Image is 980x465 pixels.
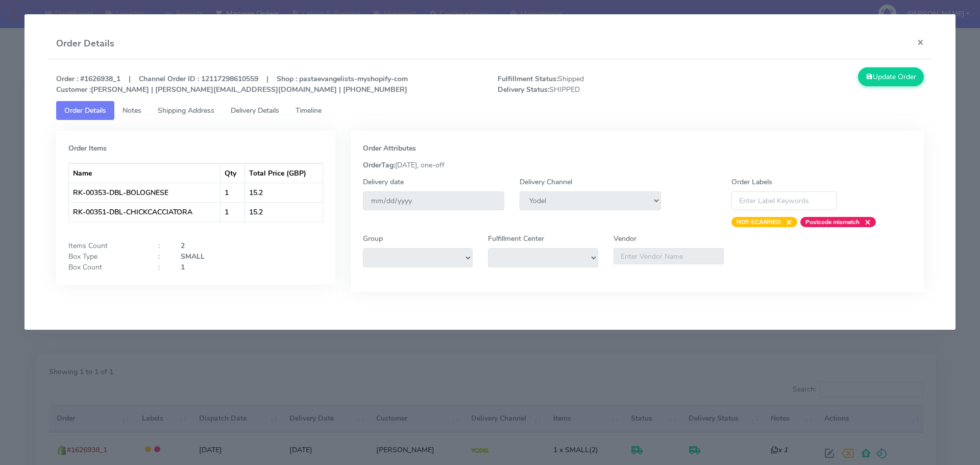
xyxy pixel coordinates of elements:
strong: SMALL [181,252,205,261]
td: 15.2 [245,183,323,202]
th: Name [69,163,221,183]
td: 1 [220,183,244,202]
div: : [151,240,173,251]
span: × [860,217,871,227]
label: Delivery date [363,177,404,187]
strong: Fulfillment Status: [498,74,558,84]
span: × [781,217,792,227]
td: RK-00353-DBL-BOLOGNESE [69,183,221,202]
button: Close [909,29,932,56]
strong: OrderTag: [363,160,395,170]
strong: Postcode mismatch [805,218,860,226]
div: : [151,251,173,262]
td: RK-00351-DBL-CHICKCACCIATORA [69,202,221,222]
label: Order Labels [731,177,772,187]
div: Items Count [61,240,151,251]
th: Qty [220,163,244,183]
h4: Order Details [56,37,114,51]
strong: Order Attributes [363,143,416,153]
input: Enter Label Keywords [731,191,837,210]
label: Fulfillment Center [488,233,544,244]
span: Shipping Address [158,106,214,115]
span: Shipped SHIPPED [490,74,711,95]
span: Delivery Details [231,106,279,115]
strong: 2 [181,241,185,251]
label: Delivery Channel [520,177,572,187]
strong: 1 [181,262,185,272]
strong: NOT-SCANNED [737,218,781,226]
label: Group [363,233,383,244]
div: Box Type [61,251,151,262]
div: Box Count [61,262,151,273]
ul: Tabs [56,101,924,120]
div: [DATE], one-off [355,160,920,170]
strong: Delivery Status: [498,85,549,94]
strong: Order Items [68,143,107,153]
th: Total Price (GBP) [245,163,323,183]
strong: Order : #1626938_1 | Channel Order ID : 12117298610559 | Shop : pastaevangelists-myshopify-com [P... [56,74,408,94]
button: Update Order [858,67,924,86]
input: Enter Vendor Name [614,248,724,264]
span: Notes [122,106,141,115]
label: Vendor [614,233,636,244]
td: 1 [220,202,244,222]
td: 15.2 [245,202,323,222]
span: Timeline [296,106,322,115]
div: : [151,262,173,273]
span: Order Details [64,106,106,115]
strong: Customer : [56,85,91,94]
